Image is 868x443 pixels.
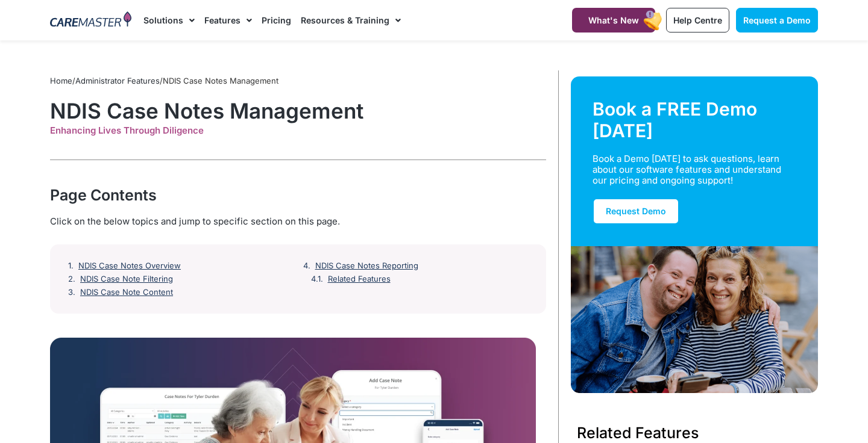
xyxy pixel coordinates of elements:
span: Request a Demo [743,15,811,25]
a: Related Features [328,274,391,284]
div: Click on the below topics and jump to specific section on this page. [50,215,546,228]
a: NDIS Case Note Filtering [80,274,173,284]
span: NDIS Case Notes Management [163,76,278,85]
a: Request a Demo [736,8,818,33]
img: Support Worker and NDIS Participant out for a coffee. [571,246,818,393]
span: / / [50,76,278,85]
a: Help Centre [666,8,729,33]
div: Enhancing Lives Through Diligence [50,125,546,136]
div: Page Contents [50,184,546,206]
a: NDIS Case Notes Overview [78,261,181,271]
h1: NDIS Case Notes Management [50,98,546,123]
a: NDIS Case Note Content [80,288,173,297]
span: What's New [588,15,639,25]
div: Book a Demo [DATE] to ask questions, learn about our software features and understand our pricing... [593,153,782,186]
a: Home [50,76,72,85]
a: What's New [572,8,655,33]
div: Book a FREE Demo [DATE] [593,98,796,141]
a: NDIS Case Notes Reporting [315,261,418,271]
img: CareMaster Logo [50,11,131,29]
span: Request Demo [606,206,666,216]
span: Help Centre [673,15,722,25]
a: Administrator Features [75,76,160,85]
a: Request Demo [593,198,679,225]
